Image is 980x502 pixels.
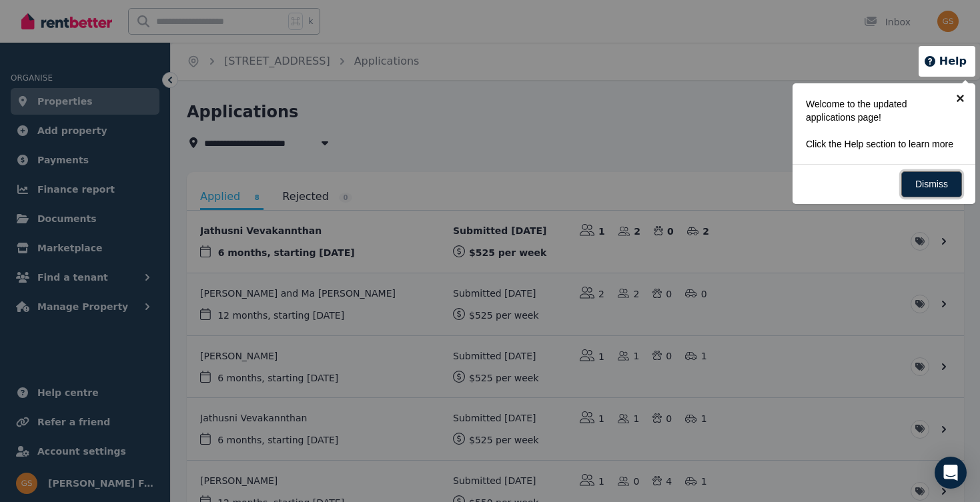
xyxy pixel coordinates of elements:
a: × [945,83,975,113]
a: Dismiss [901,171,962,197]
div: Open Intercom Messenger [935,457,967,489]
button: Help [923,53,967,69]
p: Welcome to the updated applications page! [806,97,954,124]
p: Click the Help section to learn more [806,137,954,151]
